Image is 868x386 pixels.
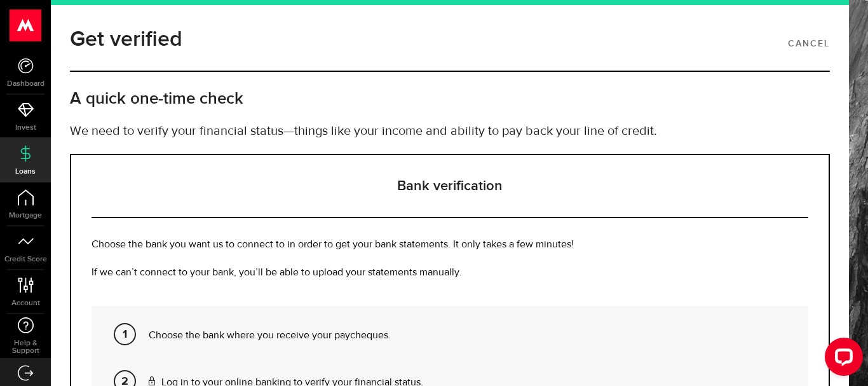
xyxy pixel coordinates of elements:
p: We need to verify your financial status—things like your income and ability to pay back your line... [70,122,830,141]
p: If we can’t connect to your bank, you’ll be able to upload your statements manually. [92,265,808,280]
h1: Get verified [70,23,182,56]
a: Cancel [788,33,830,55]
h3: Bank verification [92,155,808,218]
h2: A quick one-time check [70,88,830,109]
iframe: LiveChat chat widget [815,333,868,386]
p: Choose the bank where you receive your paycheques. [149,328,799,343]
p: Choose the bank you want us to connect to in order to get your bank statements. It only takes a f... [92,237,808,252]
